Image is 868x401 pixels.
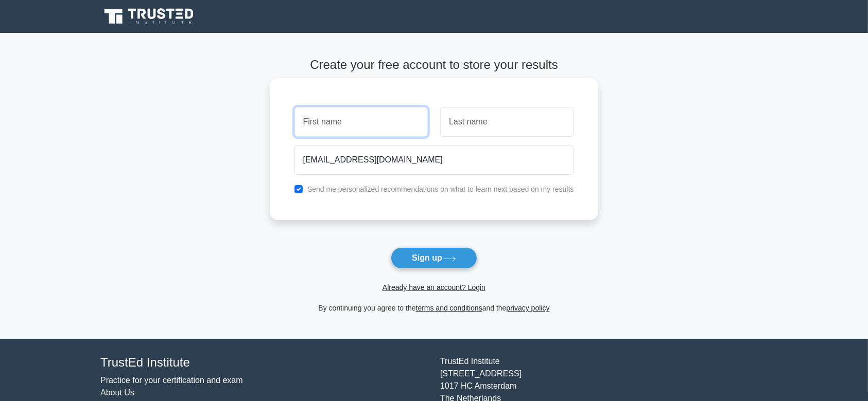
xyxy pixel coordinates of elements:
[264,302,605,314] div: By continuing you agree to the and the
[100,355,428,370] h4: TrustEd Institute
[307,185,574,193] label: Send me personalized recommendations on what to learn next based on my results
[100,388,134,397] a: About Us
[440,107,574,137] input: Last name
[100,376,243,385] a: Practice for your certification and exam
[391,247,477,269] button: Sign up
[270,58,599,72] h4: Create your free account to store your results
[383,283,485,291] a: Already have an account? Login
[507,304,550,312] a: privacy policy
[294,145,574,175] input: Email
[416,304,482,312] a: terms and conditions
[294,107,428,137] input: First name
